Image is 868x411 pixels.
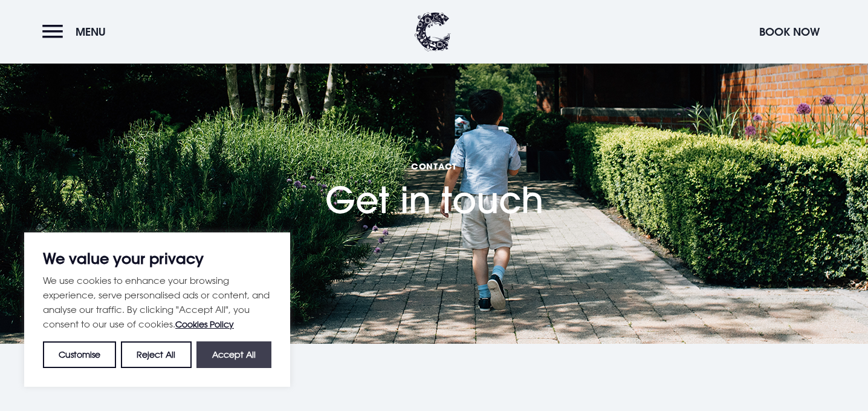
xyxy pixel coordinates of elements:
button: Customise [43,341,116,368]
button: Menu [42,19,112,45]
span: Contact [325,160,543,172]
button: Book Now [753,19,826,45]
div: We value your privacy [24,232,290,387]
img: Clandeboye Lodge [415,12,451,51]
p: We use cookies to enhance your browsing experience, serve personalised ads or content, and analys... [43,273,271,332]
p: We value your privacy [43,251,271,266]
span: Menu [76,25,106,39]
a: Cookies Policy [175,319,234,329]
button: Accept All [196,341,271,368]
h1: Get in touch [325,109,543,222]
button: Reject All [121,341,191,368]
